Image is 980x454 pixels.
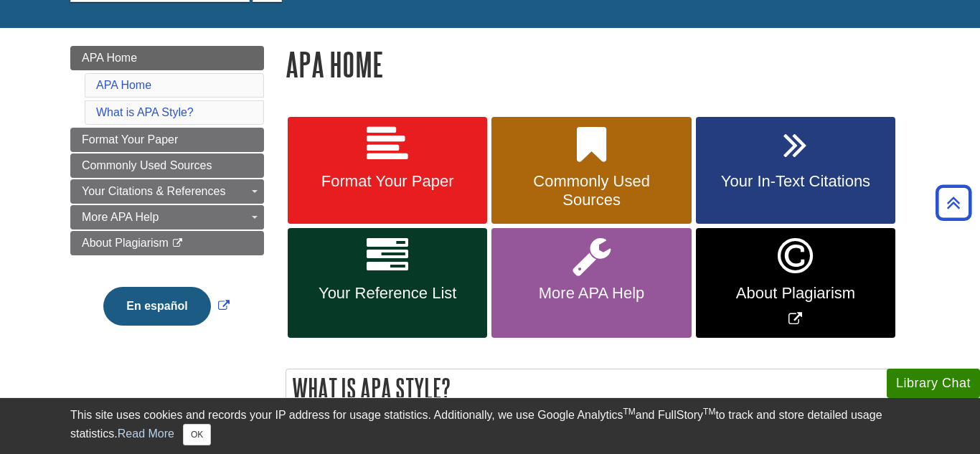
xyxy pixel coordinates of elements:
[82,185,225,197] span: Your Citations & References
[70,205,264,230] a: More APA Help
[70,153,264,178] a: Commonly Used Sources
[707,172,885,191] span: Your In-Text Citations
[82,237,169,249] span: About Plagiarism
[491,228,691,338] a: More APA Help
[70,407,910,445] div: This site uses cookies and records your IP address for usage statistics. Additionally, we use Goo...
[70,231,264,255] a: About Plagiarism
[82,159,212,171] span: Commonly Used Sources
[288,228,487,338] a: Your Reference List
[82,133,178,146] span: Format Your Paper
[82,52,137,64] span: APA Home
[502,172,680,209] span: Commonly Used Sources
[703,407,715,417] sup: TM
[298,284,476,303] span: Your Reference List
[286,369,909,407] h2: What is APA Style?
[70,128,264,152] a: Format Your Paper
[298,172,476,191] span: Format Your Paper
[286,46,910,82] h1: APA Home
[930,193,976,212] a: Back to Top
[491,117,691,224] a: Commonly Used Sources
[183,424,211,445] button: Close
[82,211,159,223] span: More APA Help
[623,407,635,417] sup: TM
[696,117,895,224] a: Your In-Text Citations
[288,117,487,224] a: Format Your Paper
[118,427,174,440] a: Read More
[502,284,680,303] span: More APA Help
[70,46,264,350] div: Guide Page Menu
[96,106,194,118] a: What is APA Style?
[171,239,184,248] i: This link opens in a new window
[103,287,210,326] button: En español
[696,228,895,338] a: Link opens in new window
[70,46,264,70] a: APA Home
[887,369,980,398] button: Library Chat
[96,79,151,91] a: APA Home
[707,284,885,303] span: About Plagiarism
[100,300,232,312] a: Link opens in new window
[70,179,264,204] a: Your Citations & References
